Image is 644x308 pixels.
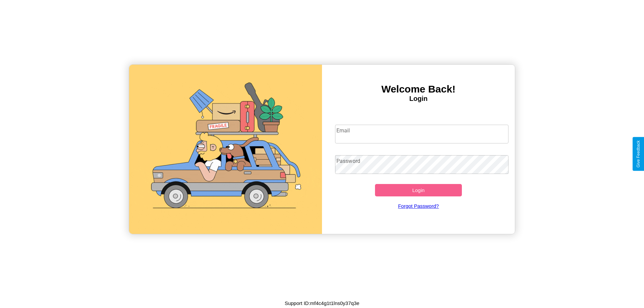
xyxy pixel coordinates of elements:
[636,140,641,168] div: Give Feedback
[332,196,505,215] a: Forgot Password?
[322,95,515,103] h4: Login
[285,299,360,308] p: Support ID: mf4c4g1t1lns0y37q3e
[322,83,515,95] h3: Welcome Back!
[375,184,462,196] button: Login
[129,65,322,234] img: gif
